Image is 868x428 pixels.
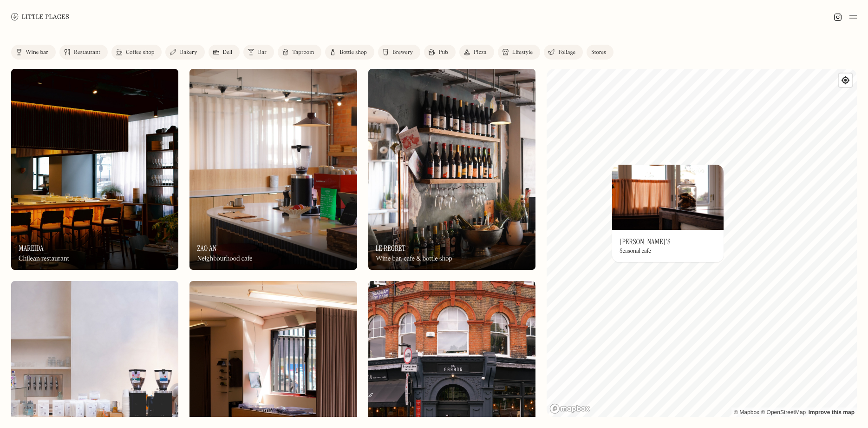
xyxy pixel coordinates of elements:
a: Mapbox [734,409,759,415]
a: Improve this map [809,409,855,415]
a: Mapbox homepage [549,403,590,414]
a: Coffee shop [111,45,162,60]
a: MareidaMareidaMareidaChilean restaurant [11,69,178,270]
a: Taproom [278,45,321,60]
div: Bakery [180,50,197,55]
a: Restaurant [59,45,108,60]
a: Bottle shop [325,45,374,60]
div: Chilean restaurant [19,255,69,263]
div: Seasonal cafe [620,248,651,254]
div: Pizza [474,50,487,55]
h3: Le Regret [376,244,405,253]
div: Coffee shop [126,50,154,55]
a: Le RegretLe RegretLe RegretWine bar, cafe & bottle shop [368,69,535,270]
div: Lifestyle [512,50,533,55]
a: Stores [587,45,613,60]
img: Le Regret [368,69,535,270]
a: Wine bar [11,45,56,60]
a: Foliage [544,45,583,60]
div: Neighbourhood cafe [197,255,252,263]
canvas: Map [547,69,857,417]
h3: Zao An [197,244,216,253]
div: Stores [591,50,606,55]
div: Taproom [292,50,314,55]
img: Mareida [11,69,178,270]
div: Restaurant [74,50,100,55]
div: Pub [438,50,448,55]
div: Foliage [558,50,575,55]
a: Deli [209,45,240,60]
img: Leigh's [612,165,724,230]
h3: [PERSON_NAME]'s [620,237,671,246]
div: Bottle shop [339,50,367,55]
a: OpenStreetMap [761,409,806,415]
img: Zao An [189,69,357,270]
a: Zao AnZao AnZao AnNeighbourhood cafe [189,69,357,270]
div: Brewery [392,50,413,55]
div: Wine bar, cafe & bottle shop [376,255,452,263]
div: Bar [258,50,267,55]
a: Bar [243,45,274,60]
a: Pizza [459,45,494,60]
a: Brewery [378,45,420,60]
div: Deli [223,50,233,55]
a: Pub [424,45,456,60]
div: Wine bar [26,50,48,55]
h3: Mareida [19,244,44,253]
button: Find my location [839,74,852,87]
a: Lifestyle [498,45,540,60]
a: Bakery [165,45,204,60]
a: Leigh'sLeigh's[PERSON_NAME]'sSeasonal cafe [612,165,724,262]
